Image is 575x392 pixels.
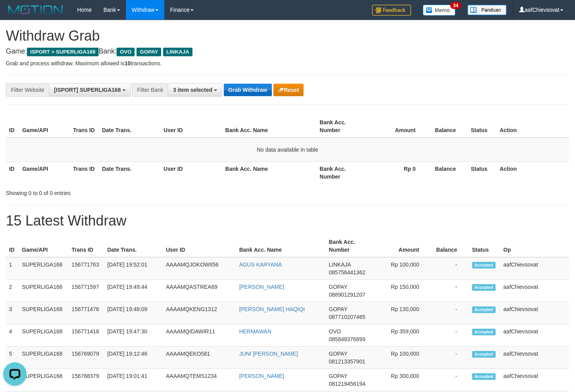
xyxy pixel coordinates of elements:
th: Date Trans. [99,161,161,184]
a: HERMAWAN [239,328,271,335]
td: 156771418 [68,324,104,347]
button: [ISPORT] SUPERLIGA168 [49,83,130,97]
td: AAAAMQIDAWIR11 [163,324,236,347]
a: [PERSON_NAME] [239,373,284,379]
td: 5 [6,347,19,369]
td: AAAAMQKENG1312 [163,302,236,324]
td: 3 [6,302,19,324]
td: [DATE] 19:47:30 [104,324,163,347]
td: - [431,302,469,324]
td: - [431,347,469,369]
img: Feedback.jpg [372,5,411,16]
td: Rp 100,000 [374,347,431,369]
td: aafChievsovat [500,302,569,324]
span: Accepted [472,373,496,380]
span: Copy 081213357901 to clipboard [329,358,365,365]
th: ID [6,235,19,257]
h1: Withdraw Grab [6,28,569,44]
th: Amount [367,115,428,138]
span: OVO [329,328,341,335]
a: [PERSON_NAME] HAQIQI [239,306,305,312]
td: 156771476 [68,302,104,324]
button: Reset [273,84,304,96]
th: ID [6,115,19,138]
th: Rp 0 [367,161,428,184]
th: Trans ID [70,115,99,138]
span: Copy 085848376899 to clipboard [329,336,365,342]
span: 34 [450,2,461,9]
th: Trans ID [68,235,104,257]
button: 3 item selected [168,83,222,97]
td: AAAAMQJOKOWII56 [163,257,236,280]
img: panduan.png [467,5,507,15]
td: [DATE] 19:49:44 [104,280,163,302]
th: Game/API [19,161,70,184]
span: Accepted [472,284,496,291]
p: Grab and process withdraw. Maximum allowed is transactions. [6,59,569,67]
th: Bank Acc. Number [316,115,367,138]
th: Bank Acc. Name [222,115,316,138]
th: Status [467,161,496,184]
th: Bank Acc. Name [222,161,316,184]
td: 1 [6,257,19,280]
td: 4 [6,324,19,347]
th: Action [496,115,569,138]
span: GOPAY [329,351,347,357]
span: Accepted [472,262,496,268]
td: SUPERLIGA168 [19,369,68,391]
span: OVO [117,48,135,56]
img: Button%20Memo.svg [423,5,456,16]
th: ID [6,161,19,184]
td: SUPERLIGA168 [19,324,68,347]
td: Rp 130,000 [374,302,431,324]
div: Filter Website [6,83,49,97]
span: GOPAY [329,373,347,379]
td: No data available in table [6,138,569,162]
th: Date Trans. [99,115,161,138]
th: Balance [428,115,468,138]
td: AAAAMQTEMS1234 [163,369,236,391]
th: Trans ID [70,161,99,184]
td: [DATE] 19:12:46 [104,347,163,369]
td: SUPERLIGA168 [19,302,68,324]
td: 2 [6,280,19,302]
td: Rp 150,000 [374,280,431,302]
strong: 10 [124,60,131,66]
td: - [431,280,469,302]
th: User ID [160,161,222,184]
a: AGUS KARYANA [239,261,282,268]
td: [DATE] 19:01:41 [104,369,163,391]
th: User ID [160,115,222,138]
th: Balance [428,161,468,184]
td: aafChievsovat [500,347,569,369]
td: 156768379 [68,369,104,391]
span: 3 item selected [173,87,212,93]
th: Status [467,115,496,138]
div: Filter Bank [132,83,168,97]
a: [PERSON_NAME] [239,284,284,290]
td: aafChievsovat [500,280,569,302]
div: Showing 0 to 0 of 0 entries [6,186,234,197]
span: Accepted [472,306,496,313]
td: SUPERLIGA168 [19,280,68,302]
td: aafChievsovat [500,257,569,280]
td: 156771763 [68,257,104,280]
h4: Game: Bank: [6,48,569,55]
td: aafChievsovat [500,324,569,347]
h1: 15 Latest Withdraw [6,213,569,229]
td: - [431,324,469,347]
td: [DATE] 19:52:01 [104,257,163,280]
button: Grab Withdraw [224,84,272,96]
span: Accepted [472,329,496,335]
span: GOPAY [137,48,161,56]
span: LINKAJA [163,48,192,56]
th: Op [500,235,569,257]
th: Game/API [19,235,68,257]
th: Bank Acc. Number [316,161,367,184]
span: LINKAJA [329,261,351,268]
td: 156771597 [68,280,104,302]
a: JUNI [PERSON_NAME] [239,351,298,357]
td: SUPERLIGA168 [19,347,68,369]
td: SUPERLIGA168 [19,257,68,280]
span: [ISPORT] SUPERLIGA168 [54,87,120,93]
